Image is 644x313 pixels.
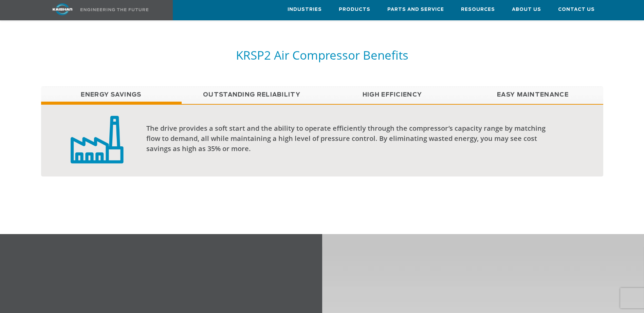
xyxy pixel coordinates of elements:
a: Easy Maintenance [463,86,603,103]
a: Parts and Service [387,0,444,19]
a: Products [339,0,370,19]
span: Industries [288,6,322,14]
span: Resources [461,6,495,14]
span: Parts and Service [387,6,444,14]
a: High Efficiency [322,86,463,103]
span: About Us [512,6,541,14]
div: The drive provides a soft start and the ability to operate efficiently through the compressor’s c... [146,123,558,154]
img: Engineering the future [80,8,148,11]
a: Outstanding Reliability [182,86,322,103]
h5: KRSP2 Air Compressor Benefits [41,47,603,63]
a: Energy Savings [41,86,182,103]
span: Products [339,6,370,14]
a: Resources [461,0,495,19]
a: Contact Us [558,0,595,19]
img: kaishan logo [37,3,88,15]
span: Contact Us [558,6,595,14]
a: Industries [288,0,322,19]
div: Energy Savings [41,104,603,176]
img: low capital investment badge [71,115,124,164]
a: About Us [512,0,541,19]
